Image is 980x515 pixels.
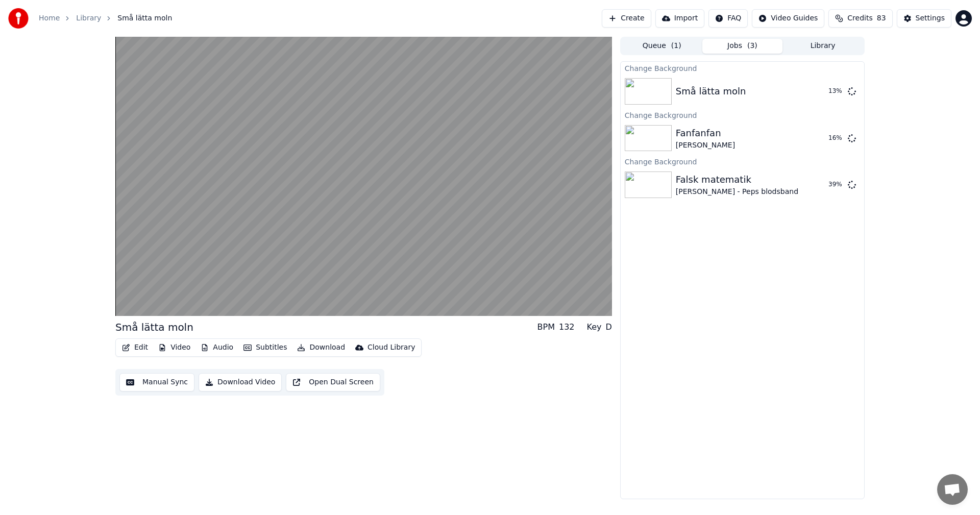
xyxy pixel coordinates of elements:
[621,109,864,121] div: Change Background
[622,39,702,54] button: Queue
[937,474,968,505] a: Öppna chatt
[119,373,194,391] button: Manual Sync
[828,87,844,95] div: 13 %
[367,342,415,353] div: Cloud Library
[676,140,735,151] div: [PERSON_NAME]
[676,84,746,99] div: Små lätta moln
[897,9,951,28] button: Settings
[671,41,681,51] span: ( 1 )
[702,39,783,54] button: Jobs
[199,373,282,391] button: Download Video
[602,9,651,28] button: Create
[559,321,575,333] div: 132
[877,13,886,23] span: 83
[916,13,945,23] div: Settings
[39,13,172,23] nav: breadcrumb
[828,181,844,189] div: 39 %
[752,9,824,28] button: Video Guides
[39,13,60,23] a: Home
[621,62,864,74] div: Change Background
[782,39,863,54] button: Library
[117,13,172,23] span: Små lätta moln
[115,320,193,334] div: Små lätta moln
[8,8,29,29] img: youka
[537,321,555,333] div: BPM
[606,321,612,333] div: D
[828,134,844,142] div: 16 %
[154,340,194,355] button: Video
[286,373,380,391] button: Open Dual Screen
[676,187,798,197] div: [PERSON_NAME] - Peps blodsband
[76,13,101,23] a: Library
[118,340,152,355] button: Edit
[239,340,291,355] button: Subtitles
[828,9,892,28] button: Credits83
[621,155,864,167] div: Change Background
[708,9,748,28] button: FAQ
[847,13,872,23] span: Credits
[655,9,704,28] button: Import
[747,41,757,51] span: ( 3 )
[293,340,349,355] button: Download
[587,321,602,333] div: Key
[676,173,798,187] div: Falsk matematik
[197,340,237,355] button: Audio
[676,126,735,140] div: Fanfanfan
